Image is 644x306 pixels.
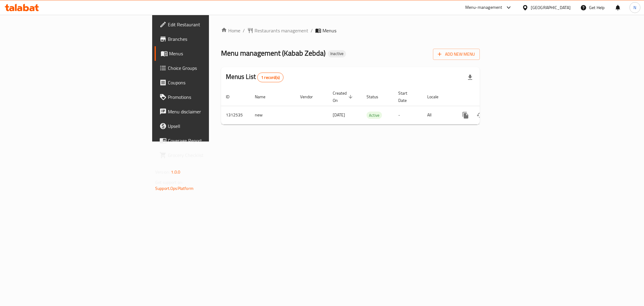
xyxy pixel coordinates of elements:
[168,137,255,144] span: Coverage Report
[333,90,354,104] span: Created On
[155,90,260,104] a: Promotions
[171,168,180,176] span: 1.0.0
[168,79,255,86] span: Coupons
[155,32,260,46] a: Branches
[155,17,260,32] a: Edit Restaurant
[168,21,255,28] span: Edit Restaurant
[247,27,308,34] a: Restaurants management
[221,27,480,34] nav: breadcrumb
[168,108,255,115] span: Menu disclaimer
[300,93,321,100] span: Vendor
[328,51,346,56] span: Inactive
[258,75,283,80] span: 1 record(s)
[155,148,260,162] a: Grocery Checklist
[155,61,260,75] a: Choice Groups
[168,35,255,43] span: Branches
[422,106,453,124] td: All
[438,50,475,58] span: Add New Menu
[311,27,313,34] li: /
[398,90,415,104] span: Start Date
[155,133,260,148] a: Coverage Report
[367,93,386,100] span: Status
[168,64,255,72] span: Choice Groups
[155,104,260,119] a: Menu disclaimer
[257,73,284,82] div: Total records count
[531,4,571,11] div: [GEOGRAPHIC_DATA]
[322,27,336,34] span: Menus
[155,46,260,61] a: Menus
[155,168,170,176] span: Version:
[633,4,636,11] span: N
[333,111,345,119] span: [DATE]
[155,178,183,186] span: Get support on:
[255,93,273,100] span: Name
[155,184,194,192] a: Support.OpsPlatform
[453,88,521,106] th: Actions
[226,93,237,100] span: ID
[255,27,308,34] span: Restaurants management
[221,46,325,60] span: Menu management ( Kabab Zebda )
[168,122,255,130] span: Upsell
[367,112,382,119] span: Active
[168,93,255,101] span: Promotions
[465,4,502,11] div: Menu-management
[250,106,295,124] td: new
[433,49,480,60] button: Add New Menu
[393,106,422,124] td: -
[473,108,487,122] button: Change Status
[458,108,473,122] button: more
[169,50,255,57] span: Menus
[463,70,477,85] div: Export file
[328,50,346,57] div: Inactive
[155,119,260,133] a: Upsell
[155,75,260,90] a: Coupons
[168,151,255,159] span: Grocery Checklist
[427,93,446,100] span: Locale
[226,72,284,82] h2: Menus List
[221,88,521,125] table: enhanced table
